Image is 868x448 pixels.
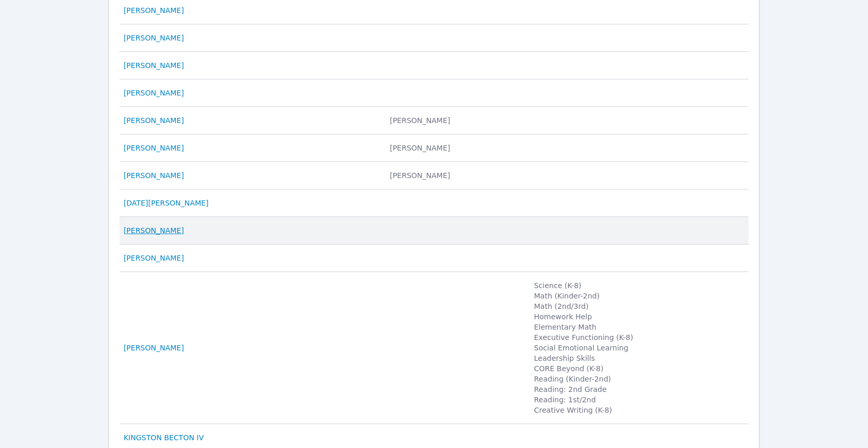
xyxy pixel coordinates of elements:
[124,170,184,181] a: [PERSON_NAME]
[124,88,184,98] a: [PERSON_NAME]
[124,60,184,71] a: [PERSON_NAME]
[119,162,749,189] tr: [PERSON_NAME] [PERSON_NAME]
[119,189,749,217] tr: [DATE][PERSON_NAME]
[119,272,749,424] tr: [PERSON_NAME] Science (K-8)Math (Kinder-2nd)Math (2nd/3rd)Homework HelpElementary MathExecutive F...
[124,115,184,126] a: [PERSON_NAME]
[534,332,742,343] li: Executive Functioning (K-8)
[534,405,742,415] li: Creative Writing (K-8)
[534,291,742,301] li: Math (Kinder-2nd)
[119,24,749,52] tr: [PERSON_NAME]
[119,245,749,272] tr: [PERSON_NAME]
[124,33,184,43] a: [PERSON_NAME]
[124,143,184,153] a: [PERSON_NAME]
[534,363,742,374] li: CORE Beyond (K-8)
[119,52,749,79] tr: [PERSON_NAME]
[534,280,742,291] li: Science (K-8)
[124,198,209,208] a: [DATE][PERSON_NAME]
[124,343,184,353] a: [PERSON_NAME]
[124,253,184,263] a: [PERSON_NAME]
[534,353,742,363] li: Leadership Skills
[124,5,184,16] a: [PERSON_NAME]
[534,395,742,405] li: Reading: 1st/2nd
[534,311,742,322] li: Homework Help
[124,225,184,236] a: [PERSON_NAME]
[119,134,749,162] tr: [PERSON_NAME] [PERSON_NAME]
[119,107,749,134] tr: [PERSON_NAME] [PERSON_NAME]
[119,79,749,107] tr: [PERSON_NAME]
[390,115,522,126] div: [PERSON_NAME]
[119,217,749,245] tr: [PERSON_NAME]
[534,322,742,332] li: Elementary Math
[534,384,742,395] li: Reading: 2nd Grade
[124,432,204,443] a: KINGSTON BECTON IV
[534,374,742,384] li: Reading (Kinder-2nd)
[390,170,522,181] div: [PERSON_NAME]
[534,343,742,353] li: Social Emotional Learning
[390,143,522,153] div: [PERSON_NAME]
[534,301,742,311] li: Math (2nd/3rd)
